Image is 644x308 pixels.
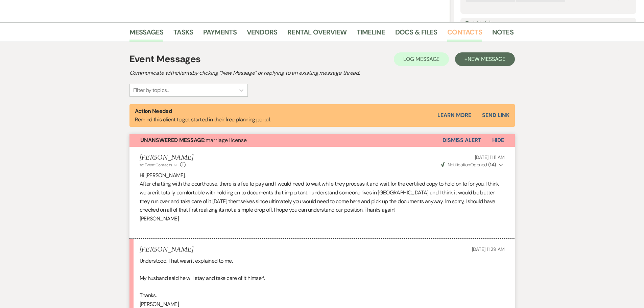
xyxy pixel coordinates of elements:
span: Hi [PERSON_NAME], [140,172,186,179]
strong: ( 14 ) [488,162,496,168]
span: to: Event Contacts [140,162,172,168]
div: Filter by topics... [133,86,169,94]
span: New Message [468,55,505,63]
a: Vendors [247,27,277,42]
a: Tasks [173,27,193,42]
a: Notes [492,27,514,42]
a: Contacts [447,27,482,42]
span: [DATE] 11:11 AM [475,154,505,160]
p: Remind this client to get started in their free planning portal. [135,107,271,124]
a: Payments [203,27,237,42]
a: Messages [129,27,164,42]
a: Timeline [357,27,385,42]
button: +New Message [455,52,515,66]
h5: [PERSON_NAME] [140,245,193,254]
span: Log Message [403,55,439,63]
button: NotificationOpened (14) [440,161,504,168]
span: Notification [448,162,470,168]
span: marriage license [140,137,247,144]
span: Opened [441,162,496,168]
span: After chatting with the courthouse, there is a fee to pay and I would need to wait while they pro... [140,180,499,213]
button: Send Link [482,113,509,118]
h5: [PERSON_NAME] [140,153,193,162]
button: to: Event Contacts [140,162,178,168]
button: Log Message [394,52,449,66]
a: Rental Overview [287,27,347,42]
span: Hide [492,137,504,144]
strong: Action Needed [135,108,172,115]
a: Docs & Files [395,27,437,42]
label: Task List(s): [466,19,631,28]
h1: Event Messages [129,52,201,66]
strong: Unanswered Message: [140,137,206,144]
button: Unanswered Message:marriage license [129,134,443,147]
button: Hide [481,134,515,147]
span: [DATE] 11:29 AM [472,246,505,252]
a: Learn More [437,111,471,119]
button: Dismiss Alert [443,134,481,147]
span: [PERSON_NAME] [140,215,179,222]
h2: Communicate with clients by clicking "New Message" or replying to an existing message thread. [129,69,515,77]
